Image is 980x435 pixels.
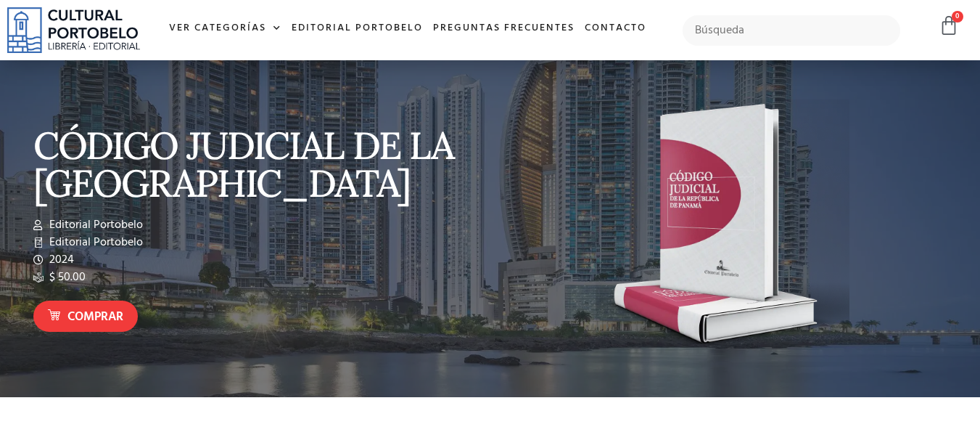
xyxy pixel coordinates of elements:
a: Editorial Portobelo [287,13,428,44]
span: $ 50.00 [46,269,86,286]
input: Búsqueda [683,15,901,46]
span: Comprar [67,308,123,327]
a: 0 [939,15,959,36]
span: Editorial Portobelo [46,234,143,251]
p: CÓDIGO JUDICIAL DE LA [GEOGRAPHIC_DATA] [33,126,483,202]
a: Contacto [580,13,651,44]
a: Preguntas frecuentes [428,13,580,44]
span: Editorial Portobelo [46,216,143,234]
a: Comprar [33,301,138,332]
a: Ver Categorías [164,13,287,44]
span: 0 [952,11,963,23]
span: 2024 [46,251,74,269]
